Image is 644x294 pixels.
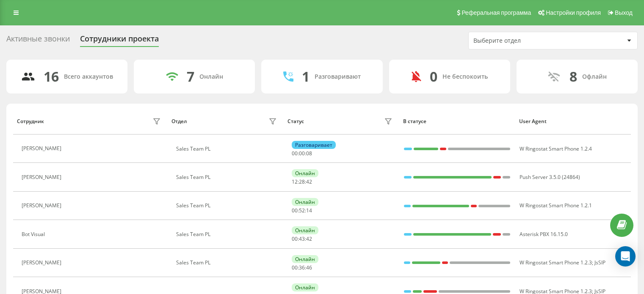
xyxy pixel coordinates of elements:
[292,169,318,177] div: Онлайн
[442,73,488,80] div: Не беспокоить
[187,69,194,85] div: 7
[64,73,113,80] div: Всего аккаунтов
[519,118,627,124] div: User Agent
[306,178,312,185] span: 42
[287,118,304,124] div: Статус
[582,73,607,80] div: Офлайн
[615,9,633,16] span: Выход
[22,231,47,237] div: Bot Visual
[22,260,64,266] div: [PERSON_NAME]
[306,207,312,214] span: 14
[306,264,312,271] span: 46
[520,259,592,266] span: W Ringostat Smart Phone 1.2.3
[292,226,318,234] div: Онлайн
[430,69,437,85] div: 0
[403,118,511,124] div: В статусе
[546,9,601,16] span: Настройки профиля
[569,69,577,85] div: 8
[292,178,298,185] span: 12
[22,203,64,209] div: [PERSON_NAME]
[292,179,312,185] div: : :
[302,69,310,85] div: 1
[299,264,305,271] span: 36
[315,73,361,80] div: Разговаривают
[22,146,64,151] div: [PERSON_NAME]
[594,259,605,266] span: JsSIP
[299,178,305,185] span: 28
[292,150,298,157] span: 00
[292,283,318,291] div: Онлайн
[615,246,636,267] div: Open Intercom Messenger
[176,203,279,209] div: Sales Team PL
[80,34,159,47] div: Сотрудники проекта
[292,151,312,157] div: : :
[306,235,312,242] span: 42
[6,34,70,47] div: Активные звонки
[299,150,305,157] span: 00
[520,231,568,238] span: Asterisk PBX 16.15.0
[292,236,312,242] div: : :
[292,198,318,206] div: Онлайн
[299,207,305,214] span: 52
[292,264,298,271] span: 00
[292,141,336,149] div: Разговаривает
[520,173,580,181] span: Push Server 3.5.0 (24864)
[176,231,279,237] div: Sales Team PL
[44,69,59,85] div: 16
[22,174,64,180] div: [PERSON_NAME]
[520,202,592,209] span: W Ringostat Smart Phone 1.2.1
[299,235,305,242] span: 43
[306,150,312,157] span: 08
[292,265,312,271] div: : :
[292,208,312,214] div: : :
[462,9,531,16] span: Реферальная программа
[520,145,592,152] span: W Ringostat Smart Phone 1.2.4
[17,118,44,124] div: Сотрудник
[176,174,279,180] div: Sales Team PL
[473,37,575,44] div: Выберите отдел
[292,255,318,263] div: Онлайн
[292,235,298,242] span: 00
[171,118,187,124] div: Отдел
[292,207,298,214] span: 00
[199,73,223,80] div: Онлайн
[176,260,279,266] div: Sales Team PL
[176,146,279,152] div: Sales Team PL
